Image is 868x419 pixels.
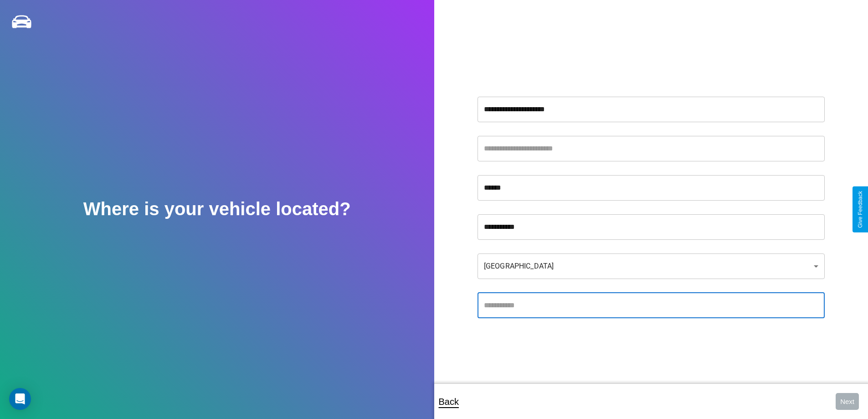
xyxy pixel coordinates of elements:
[439,393,459,410] p: Back
[83,199,351,219] h2: Where is your vehicle located?
[478,253,825,279] div: [GEOGRAPHIC_DATA]
[836,393,859,410] button: Next
[9,388,31,410] div: Open Intercom Messenger
[857,191,863,228] div: Give Feedback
